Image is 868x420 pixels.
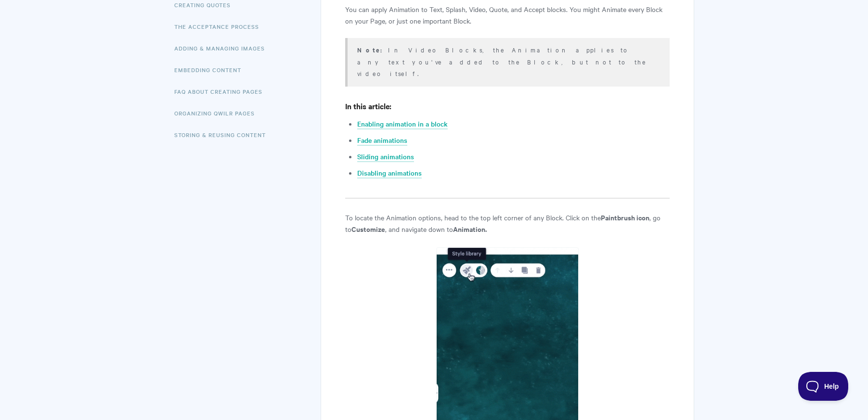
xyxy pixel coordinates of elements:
b: P [601,212,605,222]
p: To locate the Animation options, head to the top left corner of any Block. Click on the , go to ,... [345,212,669,235]
p: You can apply Animation to Text, Splash, Video, Quote, and Accept blocks. You might Animate every... [345,3,669,26]
p: In Video Blocks, the Animation applies to any text you've added to the Block, but not to the vide... [357,44,657,79]
a: Organizing Qwilr Pages [174,103,262,123]
a: Enabling animation in a block [357,119,448,129]
a: Disabling animations [357,168,422,178]
a: FAQ About Creating Pages [174,82,270,101]
iframe: Toggle Customer Support [798,372,849,401]
a: Fade animations [357,135,407,146]
b: Animation. [453,224,487,234]
strong: Customize [351,224,385,234]
strong: aintbrush icon [605,212,649,222]
strong: Note: [357,45,388,54]
a: Embedding Content [174,60,248,79]
strong: In this article: [345,101,391,111]
a: Storing & Reusing Content [174,125,273,144]
a: Adding & Managing Images [174,38,272,58]
a: The Acceptance Process [174,17,266,36]
a: Sliding animations [357,152,414,162]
